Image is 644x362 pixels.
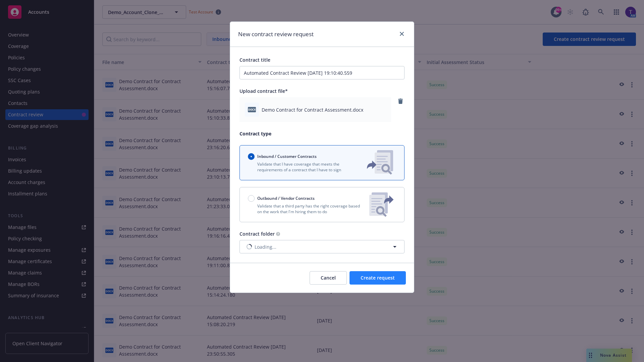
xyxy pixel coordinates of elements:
[239,88,288,94] span: Upload contract file*
[238,30,314,39] h1: New contract review request
[255,243,276,250] span: Loading...
[257,154,317,159] span: Inbound / Customer Contracts
[257,195,315,201] span: Outbound / Vendor Contracts
[398,30,406,38] a: close
[321,275,336,281] span: Cancel
[239,231,275,237] span: Contract folder
[361,275,395,281] span: Create request
[248,107,256,112] span: docx
[239,187,405,222] button: Outbound / Vendor ContractsValidate that a third party has the right coverage based on the work t...
[239,145,405,180] button: Inbound / Customer ContractsValidate that I have coverage that meets the requirements of a contra...
[248,153,255,160] input: Inbound / Customer Contracts
[239,66,405,79] input: Enter a title for this contract
[248,161,356,173] p: Validate that I have coverage that meets the requirements of a contract that I have to sign
[239,57,270,63] span: Contract title
[350,271,406,285] button: Create request
[239,130,405,137] p: Contract type
[396,97,405,105] a: remove
[310,271,347,285] button: Cancel
[262,106,363,113] span: Demo Contract for Contract Assessment.docx
[248,195,255,202] input: Outbound / Vendor Contracts
[239,240,405,253] button: Loading...
[248,203,364,215] p: Validate that a third party has the right coverage based on the work that I'm hiring them to do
